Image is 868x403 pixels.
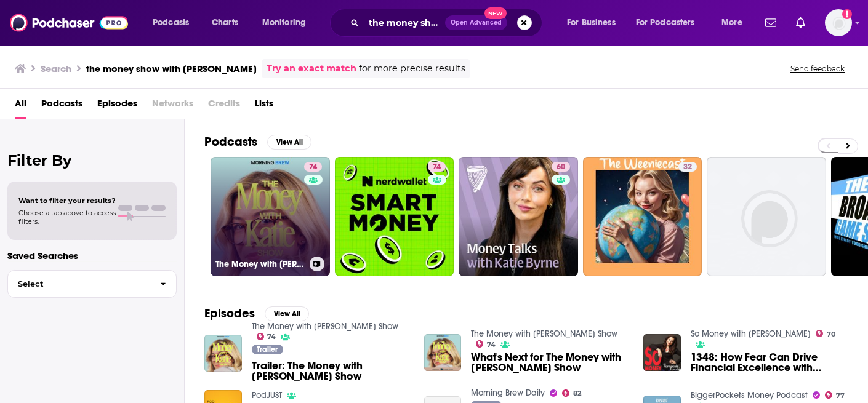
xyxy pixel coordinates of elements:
[484,7,507,19] span: New
[267,135,311,150] button: View All
[252,361,409,381] a: Trailer: The Money with Katie Show
[583,157,702,276] a: 32
[265,306,309,321] button: View All
[445,15,507,30] button: Open AdvancedNew
[459,157,578,276] a: 60
[255,94,273,119] a: Lists
[825,9,852,36] img: User Profile
[691,352,848,373] span: 1348: How Fear Can Drive Financial Excellence with [PERSON_NAME], Host of The Money with [PERSON_...
[204,13,246,33] a: Charts
[428,162,446,172] a: 74
[791,12,810,33] a: Show notifications dropdown
[678,162,697,172] a: 32
[364,13,445,33] input: Search podcasts, credits, & more...
[262,14,306,31] span: Monitoring
[252,321,398,332] a: The Money with Katie Show
[721,14,742,31] span: More
[257,333,276,340] a: 74
[471,352,629,373] a: What's Next for The Money with Katie Show
[683,161,692,174] span: 32
[836,393,845,399] span: 77
[825,9,852,36] button: Show profile menu
[252,390,282,401] a: PodJUST
[342,9,554,37] div: Search podcasts, credits, & more...
[7,151,177,169] h2: Filter By
[636,14,695,31] span: For Podcasters
[557,161,565,174] span: 60
[41,63,71,74] h3: Search
[476,340,496,348] a: 74
[825,9,852,36] span: Logged in as megcassidy
[562,389,581,397] a: 82
[204,134,311,150] a: PodcastsView All
[153,14,189,31] span: Podcasts
[41,94,82,119] a: Podcasts
[628,13,713,33] button: open menu
[713,13,758,33] button: open menu
[691,329,811,339] a: So Money with Farnoosh Torabi
[208,94,240,119] span: Credits
[760,12,781,33] a: Show notifications dropdown
[152,94,193,119] span: Networks
[567,14,616,31] span: For Business
[359,62,465,76] span: for more precise results
[691,352,848,373] a: 1348: How Fear Can Drive Financial Excellence with Katie Gatti, Host of The Money with Katie Show
[7,250,177,261] p: Saved Searches
[471,329,617,339] a: The Money with Katie Show
[211,157,330,276] a: 74The Money with [PERSON_NAME] Show
[267,62,356,76] a: Try an exact match
[643,334,681,372] img: 1348: How Fear Can Drive Financial Excellence with Katie Gatti, Host of The Money with Katie Show
[816,330,835,337] a: 70
[558,13,631,33] button: open menu
[254,13,322,33] button: open menu
[451,20,502,26] span: Open Advanced
[552,162,570,172] a: 60
[18,209,116,226] span: Choose a tab above to access filters.
[8,280,150,288] span: Select
[691,390,808,401] a: BiggerPockets Money Podcast
[15,94,26,119] a: All
[144,13,205,33] button: open menu
[309,161,317,174] span: 74
[7,270,177,298] button: Select
[304,162,322,172] a: 74
[424,334,462,372] img: What's Next for The Money with Katie Show
[787,63,848,74] button: Send feedback
[97,94,137,119] a: Episodes
[471,352,629,373] span: What's Next for The Money with [PERSON_NAME] Show
[10,11,128,34] img: Podchaser - Follow, Share and Rate Podcasts
[842,9,852,19] svg: Add a profile image
[257,346,278,353] span: Trailer
[471,388,545,398] a: Morning Brew Daily
[212,14,238,31] span: Charts
[487,342,496,348] span: 74
[18,196,116,205] span: Want to filter your results?
[827,332,835,337] span: 70
[573,391,581,396] span: 82
[825,391,845,399] a: 77
[215,259,305,269] h3: The Money with [PERSON_NAME] Show
[204,134,257,150] h2: Podcasts
[252,361,409,381] span: Trailer: The Money with [PERSON_NAME] Show
[433,161,441,174] span: 74
[267,334,276,340] span: 74
[335,157,454,276] a: 74
[204,335,242,372] img: Trailer: The Money with Katie Show
[86,63,257,74] h3: the money show with [PERSON_NAME]
[204,306,309,321] a: EpisodesView All
[204,306,255,321] h2: Episodes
